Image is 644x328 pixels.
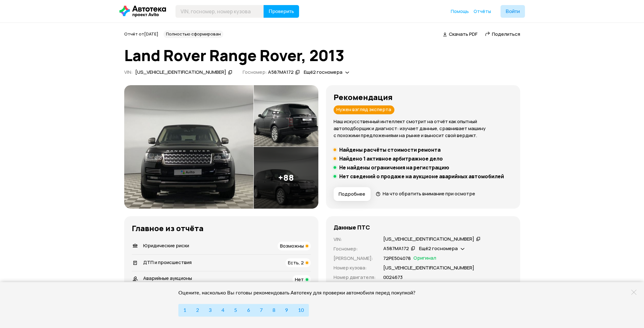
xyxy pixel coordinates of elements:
span: Есть, 2 [288,259,304,266]
a: Как узнать номер [122,161,165,168]
button: 7 [255,304,268,317]
span: VIN : [124,69,133,75]
span: Купить пакет [163,218,190,223]
h1: Land Rover Range Rover, 2013 [124,47,520,64]
p: VIN : [334,236,376,243]
h5: Найдено 1 активное арбитражное дело [339,155,443,162]
button: 5 [229,304,242,317]
span: Подробнее [339,191,365,197]
span: Госномер: [242,69,267,75]
p: 72РЕ504078 [383,255,411,262]
button: 10 [293,304,309,317]
a: Отчёты [476,8,493,15]
span: 4 [221,308,224,313]
button: Проверить [242,141,280,156]
a: Скачать PDF [443,31,477,37]
span: Ну‑ка [210,49,222,54]
span: Узнать о возможностях [376,218,424,223]
strong: Новинка [132,36,151,45]
p: Подготовили разные предложения — выберите подходящее. [373,205,525,212]
p: 0024673 [383,274,403,281]
input: VIN, госномер, номер кузова [178,5,266,18]
h2: Чем полезна Автотека [122,276,527,288]
p: [PERSON_NAME] : [334,255,376,262]
span: Юридические риски [143,242,189,249]
a: На что обратить внимание при осмотре [376,190,475,197]
span: 8 [272,308,275,313]
span: 3 [209,308,212,313]
span: Возможны [280,243,304,249]
button: Войти [501,5,525,18]
span: Поделиться [492,31,520,37]
p: У Автотеки самая полная база данных об авто с пробегом. Мы покажем ДТП, залог, ремонты, скрутку п... [122,109,319,134]
p: Наш искусственный интеллект смотрит на отчёт как опытный автоподборщик и диагност: изучает данные... [334,118,513,139]
h1: Проверка истории авто по VIN и госномеру [122,68,379,103]
div: [US_VEHICLE_IDENTIFICATION_NUMBER] [135,69,226,76]
button: 3 [204,304,217,317]
div: Полностью сформирован [163,30,223,38]
h5: Найдены расчёты стоимости ремонта [339,147,441,153]
div: А587МА172 [268,69,293,76]
span: Скачать PDF [449,31,477,37]
span: Проверить [248,146,274,151]
span: 10 [298,308,303,313]
a: Отчёты [474,8,491,15]
button: 4 [216,304,229,317]
span: Нет [295,276,304,283]
button: Купить пакет [160,216,194,226]
a: Помощь [451,8,469,15]
h5: Автотека для бизнеса [373,194,525,202]
span: Проверить [269,9,294,14]
span: 5 [234,308,237,313]
div: А587МА172 [383,245,409,252]
span: Войти [506,9,520,14]
p: [US_VEHICLE_IDENTIFICATION_NUMBER] [383,264,474,271]
p: Номер кузова : [334,264,376,271]
h5: Нет сведений о продаже на аукционе аварийных автомобилей [339,173,504,180]
span: На что обратить внимание при осмотре [382,190,475,197]
h4: Данные ПТС [334,224,370,231]
h6: Узнайте пробег и скрутки [143,46,204,51]
span: Проверить [271,9,296,14]
a: Помощь [453,8,471,15]
span: Отчёт от [DATE] [124,31,158,37]
span: 1 [183,308,186,313]
a: Поделиться [485,31,520,37]
p: Купите пакет отчётов, чтобы сэкономить до 65%. [160,205,283,212]
p: Госномер : [334,245,376,252]
span: Ещё 2 госномера [303,69,342,75]
p: Номер двигателя : [334,274,376,281]
h5: Больше проверок — ниже цена [160,194,283,202]
span: Войти [508,9,522,14]
span: Ещё 2 госномера [419,245,457,252]
span: 7 [260,308,263,313]
input: VIN, госномер, номер кузова [175,5,264,18]
div: Оцените, насколько Вы готовы рекомендовать Автотеку для проверки автомобиля перед покупкой? [178,290,424,296]
span: 2 [196,308,199,313]
span: 6 [247,308,250,313]
h3: Главное из отчёта [132,224,311,233]
button: 6 [242,304,255,317]
h3: Рекомендация [334,93,513,102]
button: 1 [178,304,191,317]
div: [US_VEHICLE_IDENTIFICATION_NUMBER] [383,236,474,243]
button: Подробнее [334,187,371,201]
span: Аварийные аукционы [143,275,192,281]
span: ДТП и происшествия [143,259,192,266]
button: 9 [280,304,293,317]
h5: Не найдены ограничения на регистрацию [339,164,449,171]
input: VIN, госномер, номер кузова [122,141,242,156]
button: Проверить [266,5,301,18]
button: Войти [503,5,527,18]
button: 8 [267,304,280,317]
button: 2 [191,304,204,317]
div: Нужен взгляд эксперта [334,105,394,114]
p: Бесплатно ヽ(♡‿♡)ノ [143,52,204,57]
span: 9 [285,308,288,313]
a: Пример отчёта [173,161,210,168]
button: Узнать о возможностях [373,216,428,226]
